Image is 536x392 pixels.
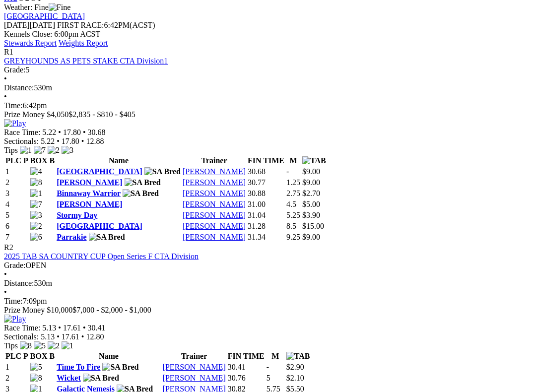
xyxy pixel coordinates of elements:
div: 7:09pm [4,297,532,306]
text: - [286,167,289,176]
span: 17.80 [63,128,81,136]
span: 6:42PM(ACST) [57,21,155,29]
span: Distance: [4,83,34,92]
span: 17.61 [63,324,81,332]
span: PLC [5,156,21,165]
span: Time: [4,297,23,305]
div: Prize Money $10,000 [4,306,532,315]
a: Stewards Report [4,39,57,47]
img: 8 [20,341,32,350]
a: [GEOGRAPHIC_DATA] [4,12,85,20]
span: • [81,137,84,145]
a: Binnaway Warrior [57,189,121,197]
th: M [266,351,285,361]
img: 2 [48,146,60,155]
span: Grade: [4,65,26,74]
span: Weather: Fine [4,3,70,11]
div: 530m [4,279,532,288]
span: Tips [4,146,18,154]
span: $15.00 [302,222,324,230]
div: Kennels Close: 6:00pm ACST [4,30,532,39]
td: 2 [5,373,29,383]
img: 3 [62,146,73,155]
a: [PERSON_NAME] [57,178,122,187]
img: SA Bred [123,189,159,198]
img: 7 [34,146,46,155]
img: 6 [30,233,42,242]
td: 6 [5,221,29,231]
span: P [23,352,28,360]
a: [PERSON_NAME] [183,178,246,187]
span: P [23,156,28,165]
span: 17.61 [62,332,79,341]
span: R2 [4,243,13,252]
div: OPEN [4,261,532,270]
a: [GEOGRAPHIC_DATA] [57,222,142,230]
img: TAB [286,352,310,361]
a: [PERSON_NAME] [183,200,246,208]
span: Race Time: [4,128,40,136]
span: • [58,324,61,332]
text: - [267,363,269,371]
span: 5.22 [42,128,56,136]
a: [PERSON_NAME] [183,233,246,241]
span: • [57,332,60,341]
div: 5 [4,65,532,74]
th: Name [56,156,181,166]
text: 9.25 [286,233,300,241]
a: GREYHOUNDS AS PETS STAKE CTA Division1 [4,57,168,65]
span: R1 [4,48,13,56]
span: 5.22 [41,137,55,145]
span: Sectionals: [4,137,39,145]
text: 5.25 [286,211,300,219]
span: $2.10 [286,374,304,382]
span: • [4,270,7,278]
img: SA Bred [89,233,125,242]
img: 1 [30,189,42,198]
span: Time: [4,101,23,110]
text: 5 [267,374,270,382]
td: 31.04 [247,210,285,220]
img: 2 [30,222,42,231]
img: 4 [30,167,42,176]
a: Parrakie [57,233,86,241]
div: Prize Money $4,050 [4,110,532,119]
span: $9.00 [302,178,320,187]
span: • [83,128,86,136]
img: TAB [302,156,326,165]
span: FIRST RACE: [57,21,104,29]
span: $9.00 [302,167,320,176]
th: M [286,156,301,166]
th: Trainer [182,156,246,166]
span: Distance: [4,279,34,287]
span: $2.70 [302,189,320,197]
td: 3 [5,189,29,198]
a: [PERSON_NAME] [183,189,246,197]
img: 2 [48,341,60,350]
span: 17.80 [62,137,79,145]
span: $2.90 [286,363,304,371]
span: $9.00 [302,233,320,241]
img: 5 [30,363,42,372]
td: 2 [5,178,29,188]
text: 4.5 [286,200,296,208]
img: Play [4,315,26,324]
span: • [83,324,86,332]
span: [DATE] [4,21,55,29]
span: BOX [30,156,48,165]
td: 30.41 [227,362,265,372]
img: SA Bred [102,363,138,372]
span: B [49,156,55,165]
span: • [58,128,61,136]
text: 2.75 [286,189,300,197]
img: 3 [30,211,42,220]
span: Race Time: [4,324,40,332]
a: [PERSON_NAME] [183,167,246,176]
a: [GEOGRAPHIC_DATA] [57,167,142,176]
img: 7 [30,200,42,209]
a: Wicket [57,374,81,382]
a: [PERSON_NAME] [57,200,122,208]
a: [PERSON_NAME] [183,211,246,219]
img: 1 [20,146,32,155]
div: 6:42pm [4,101,532,110]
